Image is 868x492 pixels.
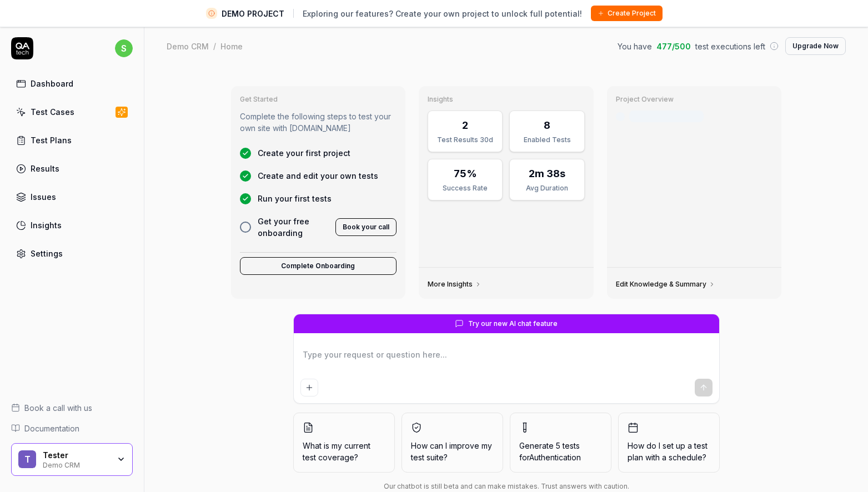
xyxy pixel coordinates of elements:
h3: Project Overview [616,95,773,104]
span: You have [618,41,652,52]
div: Success Rate [435,183,495,193]
span: T [18,450,36,468]
div: Our chatbot is still beta and can make mistakes. Trust answers with caution. [293,481,720,491]
div: Insights [31,219,62,231]
a: Book a call with us [11,402,133,414]
span: How do I set up a test plan with a schedule? [628,440,710,463]
a: More Insights [428,280,481,289]
a: Documentation [11,423,133,434]
div: 2 [462,118,468,133]
span: Documentation [24,423,79,434]
a: Settings [11,243,133,264]
div: Demo CRM [167,41,209,52]
div: 2m 38s [529,166,565,181]
div: Tester [43,450,109,460]
span: Try our new AI chat feature [468,319,558,329]
div: Test Cases [31,106,74,118]
button: Generate 5 tests forAuthentication [510,413,611,473]
button: How do I set up a test plan with a schedule? [618,413,720,473]
div: Dashboard [31,78,73,89]
span: What is my current test coverage? [303,440,385,463]
span: DEMO PROJECT [222,8,284,19]
button: Complete Onboarding [240,257,397,275]
div: Demo CRM [43,460,109,469]
span: Create your first project [258,147,350,159]
div: Avg Duration [516,183,577,193]
div: Settings [31,248,63,259]
button: Book your call [335,218,397,236]
div: Home [220,41,243,52]
a: Results [11,158,133,179]
span: How can I improve my test suite? [411,440,494,463]
span: Create and edit your own tests [258,170,378,182]
span: Run your first tests [258,193,332,204]
span: Exploring our features? Create your own project to unlock full potential! [303,8,582,19]
div: Issues [31,191,56,203]
a: Issues [11,186,133,208]
div: 75% [454,166,477,181]
button: TTesterDemo CRM [11,443,133,476]
div: Last crawled [DATE] [629,111,704,122]
span: Book a call with us [24,402,92,414]
span: 477 / 500 [656,41,691,52]
span: Generate 5 tests for Authentication [519,441,581,462]
span: s [115,39,133,57]
button: Create Project [591,6,663,21]
span: test executions left [695,41,765,52]
div: Test Results 30d [435,135,495,145]
span: Get your free onboarding [258,215,329,239]
button: Add attachment [300,379,318,396]
div: Results [31,163,59,174]
h3: Insights [428,95,585,104]
button: How can I improve my test suite? [402,413,503,473]
a: Test Cases [11,101,133,123]
a: Book your call [335,220,397,232]
a: Insights [11,214,133,236]
div: Enabled Tests [516,135,577,145]
p: Complete the following steps to test your own site with [DOMAIN_NAME] [240,111,397,134]
h3: Get Started [240,95,397,104]
a: Dashboard [11,73,133,94]
div: 8 [544,118,550,133]
button: s [115,37,133,59]
button: What is my current test coverage? [293,413,395,473]
div: / [213,41,216,52]
a: Edit Knowledge & Summary [616,280,715,289]
div: Test Plans [31,134,72,146]
a: Test Plans [11,129,133,151]
button: Upgrade Now [785,37,846,55]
